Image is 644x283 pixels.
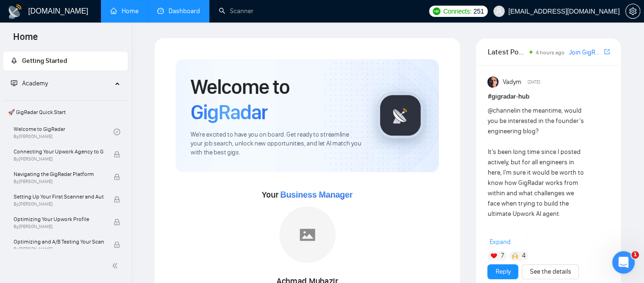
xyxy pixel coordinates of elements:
[14,147,104,156] span: Connecting Your Upwork Agency to GigRadar
[604,48,610,55] span: export
[14,246,104,252] span: By [PERSON_NAME]
[22,79,48,87] span: Academy
[604,47,610,56] a: export
[503,77,521,87] span: Vadym
[22,57,67,65] span: Getting Started
[14,237,104,246] span: Optimizing and A/B Testing Your Scanner for Better Results
[612,251,635,274] iframe: Intercom live chat
[377,92,424,139] img: gigradar-logo.png
[625,8,640,15] a: setting
[14,201,104,207] span: By [PERSON_NAME]
[496,8,502,15] span: user
[6,30,46,50] span: Home
[114,241,120,248] span: lock
[8,4,23,19] img: logo
[14,169,104,179] span: Navigating the GigRadar Platform
[262,190,353,200] span: Your
[112,261,121,270] span: double-left
[14,224,104,229] span: By [PERSON_NAME]
[487,76,498,88] img: Vadym
[114,174,120,180] span: lock
[433,8,440,15] img: upwork-logo.png
[521,264,579,279] button: See the details
[114,151,120,158] span: lock
[512,252,518,259] img: 🙌
[473,6,483,16] span: 251
[14,192,104,201] span: Setting Up Your First Scanner and Auto-Bidder
[3,52,128,70] li: Getting Started
[219,7,253,15] a: searchScanner
[114,129,120,135] span: check-circle
[191,130,362,157] span: We're excited to have you on board. Get ready to streamline your job search, unlock new opportuni...
[14,214,104,224] span: Optimizing Your Upwork Profile
[626,8,640,15] span: setting
[528,78,540,86] span: [DATE]
[14,122,114,142] a: Welcome to GigRadarBy[PERSON_NAME]
[487,107,515,115] span: @channel
[14,179,104,184] span: By [PERSON_NAME]
[4,103,127,122] span: 🚀 GigRadar Quick Start
[11,79,48,87] span: Academy
[487,46,527,58] span: Latest Posts from the GigRadar Community
[529,267,571,277] a: See the details
[280,190,353,199] span: Business Manager
[631,251,639,259] span: 1
[487,92,610,102] h1: # gigradar-hub
[157,7,200,15] a: dashboardDashboard
[114,219,120,225] span: lock
[495,267,510,277] a: Reply
[487,264,518,279] button: Reply
[443,6,471,16] span: Connects:
[114,196,120,203] span: lock
[491,252,497,259] img: ❤️
[535,49,564,56] span: 4 hours ago
[501,251,504,260] span: 7
[522,251,526,260] span: 4
[191,74,362,125] h1: Welcome to
[191,99,268,125] span: GigRadar
[625,4,640,19] button: setting
[489,238,510,246] span: Expand
[279,207,336,263] img: placeholder.png
[14,156,104,162] span: By [PERSON_NAME]
[569,47,602,58] a: Join GigRadar Slack Community
[11,57,17,64] span: rocket
[11,80,17,86] span: fund-projection-screen
[110,7,138,15] a: homeHome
